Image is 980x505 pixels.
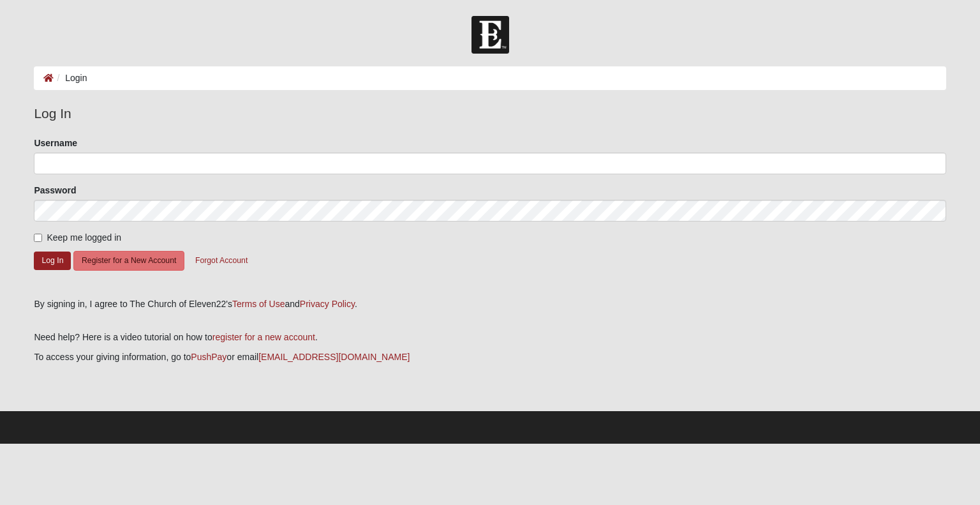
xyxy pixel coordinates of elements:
[34,298,946,311] div: By signing in, I agree to The Church of Eleven22's and .
[34,184,76,197] label: Password
[34,331,946,344] p: Need help? Here is a video tutorial on how to .
[232,299,285,309] a: Terms of Use
[187,251,256,271] button: Forgot Account
[47,232,121,243] span: Keep me logged in
[73,251,184,271] button: Register for a New Account
[34,137,77,149] label: Username
[212,332,315,342] a: register for a new account
[258,352,410,362] a: [EMAIL_ADDRESS][DOMAIN_NAME]
[191,352,226,362] a: PushPay
[34,103,946,124] legend: Log In
[34,350,946,364] p: To access your giving information, go to or email
[34,252,71,270] button: Log In
[54,72,87,85] li: Login
[34,234,42,242] input: Keep me logged in
[471,16,509,54] img: Church of Eleven22 Logo
[300,299,355,309] a: Privacy Policy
